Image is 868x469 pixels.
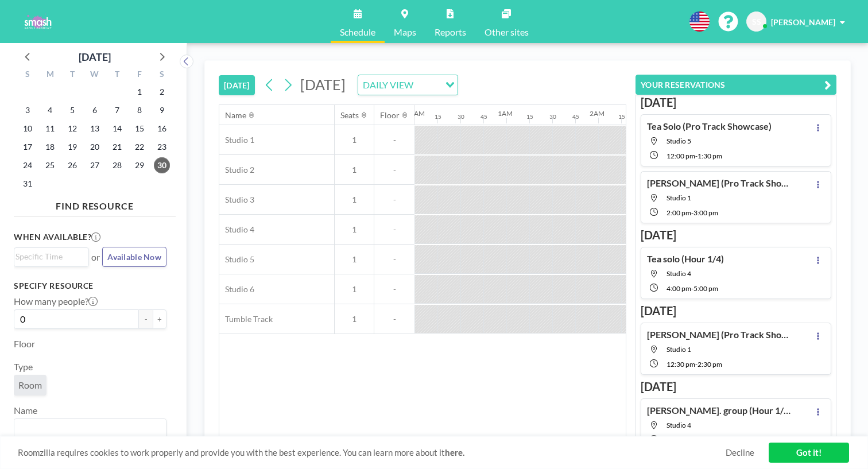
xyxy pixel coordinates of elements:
[64,121,80,137] span: Tuesday, August 12, 2025
[666,360,695,369] span: 12:30 PM
[154,139,170,155] span: Saturday, August 23, 2025
[697,360,722,369] span: 2:30 PM
[726,447,754,458] a: Decline
[131,157,148,173] span: Friday, August 29, 2025
[691,284,693,293] span: -
[361,77,416,92] span: DAILY VIEW
[14,419,166,439] div: Search for option
[18,447,726,458] span: Roomzilla requires cookies to work properly and provide you with the best experience. You can lea...
[335,165,374,175] span: 1
[14,338,35,350] label: Floor
[769,443,849,463] a: Got it!
[15,250,82,263] input: Search for option
[14,281,166,291] h3: Specify resource
[691,436,693,444] span: -
[374,284,414,294] span: -
[647,121,772,132] h4: Tea Solo (Pro Track Showcase)
[219,284,254,294] span: Studio 6
[42,102,58,118] span: Monday, August 4, 2025
[84,68,106,83] div: W
[87,139,103,155] span: Wednesday, August 20, 2025
[106,68,128,83] div: T
[374,224,414,235] span: -
[131,139,148,155] span: Friday, August 22, 2025
[61,68,84,83] div: T
[14,196,176,212] h4: FIND RESOURCE
[87,121,103,137] span: Wednesday, August 13, 2025
[485,28,529,37] span: Other sites
[225,110,246,121] div: Name
[87,157,103,173] span: Wednesday, August 27, 2025
[14,248,88,265] div: Search for option
[64,139,80,155] span: Tuesday, August 19, 2025
[150,68,173,83] div: S
[219,75,255,95] button: [DATE]
[666,421,691,429] span: Studio 4
[131,102,148,118] span: Friday, August 8, 2025
[666,436,691,444] span: 4:00 PM
[435,113,441,121] div: 15
[691,208,693,217] span: -
[219,254,254,265] span: Studio 5
[42,139,58,155] span: Monday, August 18, 2025
[335,195,374,205] span: 1
[64,102,80,118] span: Tuesday, August 5, 2025
[666,137,691,145] span: Studio 5
[647,177,790,189] h4: [PERSON_NAME] (Pro Track Showcase)
[219,314,273,324] span: Tumble Track
[109,157,125,173] span: Thursday, August 28, 2025
[435,28,466,37] span: Reports
[154,157,170,173] span: Saturday, August 30, 2025
[647,329,790,340] h4: [PERSON_NAME] (Pro Track Showcase)
[695,360,697,369] span: -
[219,135,254,145] span: Studio 1
[79,49,111,65] div: [DATE]
[358,75,458,95] div: Search for option
[618,113,625,121] div: 15
[641,228,831,242] h3: [DATE]
[335,314,374,324] span: 1
[771,17,835,27] span: [PERSON_NAME]
[666,345,691,354] span: Studio 1
[666,269,691,278] span: Studio 4
[445,447,464,458] a: here.
[219,165,254,175] span: Studio 2
[107,252,161,262] span: Available Now
[458,113,464,121] div: 30
[20,121,36,137] span: Sunday, August 10, 2025
[647,405,790,416] h4: [PERSON_NAME]. group (Hour 1/4)
[131,84,148,100] span: Friday, August 1, 2025
[417,77,439,92] input: Search for option
[335,135,374,145] span: 1
[335,224,374,235] span: 1
[380,110,400,121] div: Floor
[14,296,98,307] label: How many people?
[42,121,58,137] span: Monday, August 11, 2025
[693,208,718,217] span: 3:00 PM
[219,224,254,235] span: Studio 4
[300,76,346,93] span: [DATE]
[340,28,375,37] span: Schedule
[14,405,37,416] label: Name
[131,121,148,137] span: Friday, August 15, 2025
[394,28,416,37] span: Maps
[20,102,36,118] span: Sunday, August 3, 2025
[590,109,604,118] div: 2AM
[154,102,170,118] span: Saturday, August 9, 2025
[374,195,414,205] span: -
[17,68,39,83] div: S
[20,157,36,173] span: Sunday, August 24, 2025
[20,139,36,155] span: Sunday, August 17, 2025
[340,110,359,121] div: Seats
[139,309,153,329] button: -
[102,247,166,267] button: Available Now
[498,109,513,118] div: 1AM
[39,68,61,83] div: M
[154,121,170,137] span: Saturday, August 16, 2025
[109,102,125,118] span: Thursday, August 7, 2025
[153,309,166,329] button: +
[666,208,691,217] span: 2:00 PM
[641,304,831,318] h3: [DATE]
[526,113,533,121] div: 15
[91,251,100,263] span: or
